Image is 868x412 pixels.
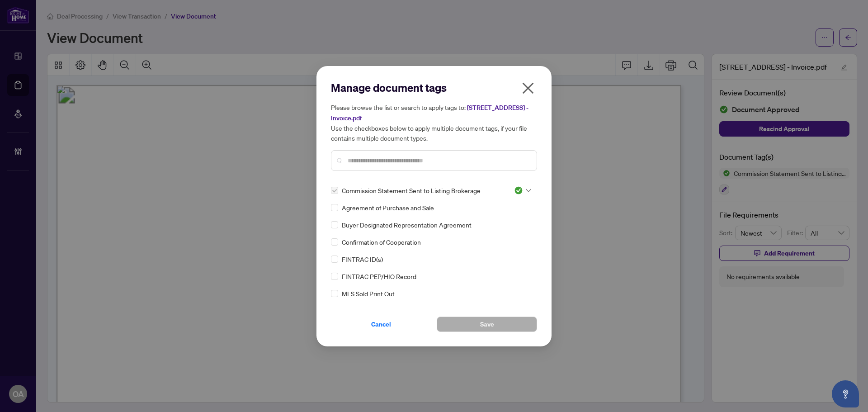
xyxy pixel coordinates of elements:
[331,81,537,95] h2: Manage document tags
[371,317,391,331] span: Cancel
[514,186,531,195] span: Approved
[437,317,537,332] button: Save
[342,237,421,247] span: Confirmation of Cooperation
[331,317,431,332] button: Cancel
[342,254,383,264] span: FINTRAC ID(s)
[514,186,523,195] img: status
[331,102,537,143] h5: Please browse the list or search to apply tags to: Use the checkboxes below to apply multiple doc...
[342,220,472,230] span: Buyer Designated Representation Agreement
[342,271,416,281] span: FINTRAC PEP/HIO Record
[342,289,395,298] span: MLS Sold Print Out
[342,185,481,195] span: Commission Statement Sent to Listing Brokerage
[342,203,434,213] span: Agreement of Purchase and Sale
[331,104,528,122] span: [STREET_ADDRESS] - Invoice.pdf
[832,380,859,407] button: Open asap
[521,81,535,95] span: close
